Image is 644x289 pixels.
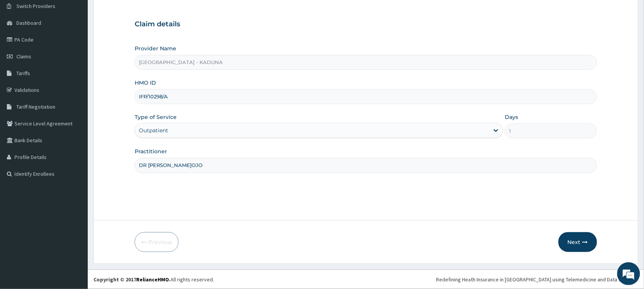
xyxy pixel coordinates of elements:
[16,70,30,77] span: Tariffs
[93,276,171,283] strong: Copyright © 2017 .
[135,232,179,252] button: Previous
[16,103,55,110] span: Tariff Negotiation
[14,38,31,57] img: d_794563401_company_1708531726252_794563401
[16,3,55,10] span: Switch Providers
[4,208,145,235] textarea: Type your message and hit 'Enter'
[135,148,167,155] label: Practitioner
[135,113,177,121] label: Type of Service
[135,45,176,52] label: Provider Name
[505,113,518,121] label: Days
[436,276,638,283] div: Redefining Heath Insurance in [GEOGRAPHIC_DATA] using Telemedicine and Data Science!
[16,53,31,60] span: Claims
[135,158,597,173] input: Enter Name
[135,79,156,87] label: HMO ID
[139,127,168,134] div: Outpatient
[44,96,105,173] span: We're online!
[135,89,597,104] input: Enter HMO ID
[135,20,597,29] h3: Claim details
[88,270,644,289] footer: All rights reserved.
[40,43,128,53] div: Chat with us now
[125,4,143,22] div: Minimize live chat window
[16,19,41,26] span: Dashboard
[136,276,169,283] a: RelianceHMO
[559,232,597,252] button: Next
